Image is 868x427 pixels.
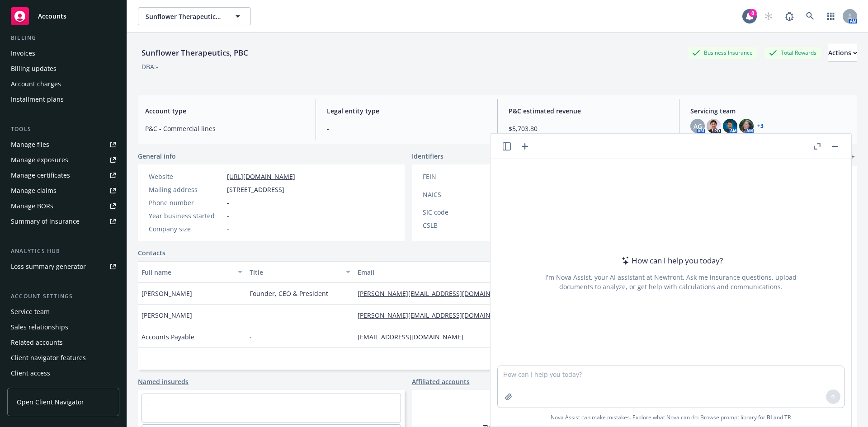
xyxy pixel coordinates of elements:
[759,7,778,25] a: Start snowing
[7,247,119,256] div: Analytics hub
[250,289,328,298] span: Founder, CEO & President
[145,106,305,116] span: Account type
[327,124,486,133] span: -
[142,62,158,71] div: DBA: -
[7,153,119,167] a: Manage exposures
[780,7,798,25] a: Report a Bug
[17,397,84,407] span: Open Client Navigator
[149,211,223,221] div: Year business started
[509,106,668,116] span: P&C estimated revenue
[145,124,305,133] span: P&C - Commercial lines
[142,332,194,342] span: Accounts Payable
[412,377,470,386] a: Affiliated accounts
[358,333,471,341] a: [EMAIL_ADDRESS][DOMAIN_NAME]
[227,172,295,181] a: [URL][DOMAIN_NAME]
[11,92,64,107] div: Installment plans
[7,199,119,213] a: Manage BORs
[11,199,53,213] div: Manage BORs
[38,13,66,20] span: Accounts
[227,224,229,234] span: -
[784,413,791,421] a: TR
[11,259,86,274] div: Loss summary generator
[688,47,757,58] div: Business Insurance
[690,106,850,116] span: Servicing team
[358,311,521,319] a: [PERSON_NAME][EMAIL_ADDRESS][DOMAIN_NAME]
[250,332,252,342] span: -
[544,272,798,291] div: I'm Nova Assist, your AI assistant at Newfront. Ask me insurance questions, upload documents to a...
[7,125,119,134] div: Tools
[11,46,35,61] div: Invoices
[11,153,68,167] div: Manage exposures
[227,198,229,207] span: -
[250,267,340,277] div: Title
[7,33,119,42] div: Billing
[327,106,486,116] span: Legal entity type
[764,47,821,58] div: Total Rewards
[138,151,176,161] span: General info
[149,185,223,194] div: Mailing address
[358,289,521,298] a: [PERSON_NAME][EMAIL_ADDRESS][DOMAIN_NAME]
[11,320,68,334] div: Sales relationships
[227,211,229,221] span: -
[246,261,354,283] button: Title
[11,61,57,76] div: Billing updates
[11,77,61,91] div: Account charges
[11,305,50,319] div: Service team
[149,198,223,207] div: Phone number
[423,172,497,181] div: FEIN
[707,119,721,133] img: photo
[7,168,119,183] a: Manage certificates
[11,168,70,183] div: Manage certificates
[7,77,119,91] a: Account charges
[7,61,119,76] a: Billing updates
[723,119,737,133] img: photo
[7,320,119,334] a: Sales relationships
[767,413,772,421] a: BI
[7,366,119,380] a: Client access
[749,9,757,17] div: 8
[423,207,497,217] div: SIC code
[7,259,119,274] a: Loss summary generator
[7,335,119,350] a: Related accounts
[138,377,189,386] a: Named insureds
[828,44,857,61] div: Actions
[619,255,723,267] div: How can I help you today?
[11,366,50,380] div: Client access
[138,47,252,59] div: Sunflower Therapeutics, PBC
[358,267,520,277] div: Email
[142,289,192,298] span: [PERSON_NAME]
[11,214,80,229] div: Summary of insurance
[7,183,119,198] a: Manage claims
[250,310,252,320] span: -
[146,12,224,21] span: Sunflower Therapeutics, PBC
[757,123,764,129] a: +3
[354,261,534,283] button: Email
[138,7,251,25] button: Sunflower Therapeutics, PBC
[7,92,119,107] a: Installment plans
[11,351,86,365] div: Client navigator features
[142,267,232,277] div: Full name
[7,351,119,365] a: Client navigator features
[142,310,192,320] span: [PERSON_NAME]
[149,172,223,181] div: Website
[11,137,49,152] div: Manage files
[227,185,284,194] span: [STREET_ADDRESS]
[509,124,668,133] span: $5,703.80
[412,151,443,161] span: Identifiers
[828,44,857,62] button: Actions
[423,221,497,230] div: CSLB
[11,335,63,350] div: Related accounts
[7,4,119,29] a: Accounts
[11,183,57,198] div: Manage claims
[494,408,848,427] span: Nova Assist can make mistakes. Explore what Nova can do: Browse prompt library for and
[138,261,246,283] button: Full name
[138,248,165,258] a: Contacts
[822,7,840,25] a: Switch app
[7,305,119,319] a: Service team
[423,190,497,199] div: NAICS
[7,137,119,152] a: Manage files
[7,46,119,61] a: Invoices
[7,292,119,301] div: Account settings
[846,151,857,162] a: add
